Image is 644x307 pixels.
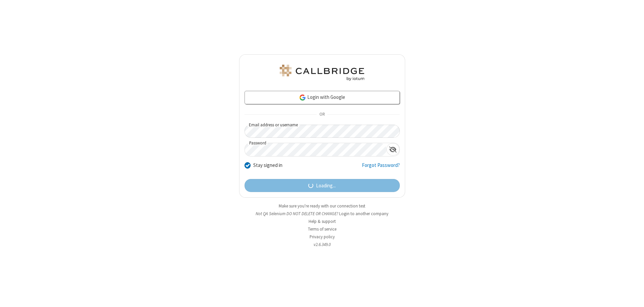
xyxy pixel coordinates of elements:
a: Make sure you're ready with our connection test [279,203,365,209]
li: v2.6.349.0 [239,241,405,248]
button: Login to another company [339,210,388,217]
input: Email address or username [245,125,400,138]
a: Forgot Password? [362,162,400,174]
a: Help & support [309,219,336,224]
button: Loading... [245,179,400,192]
input: Password [245,143,386,156]
img: QA Selenium DO NOT DELETE OR CHANGE [278,65,366,81]
a: Privacy policy [310,234,335,240]
li: Not QA Selenium DO NOT DELETE OR CHANGE? [239,210,405,217]
div: Show password [386,143,399,156]
span: OR [317,110,327,119]
span: Loading... [316,182,336,190]
a: Terms of service [308,226,336,232]
img: google-icon.png [299,94,306,101]
a: Login with Google [245,91,400,104]
label: Stay signed in [253,162,282,169]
